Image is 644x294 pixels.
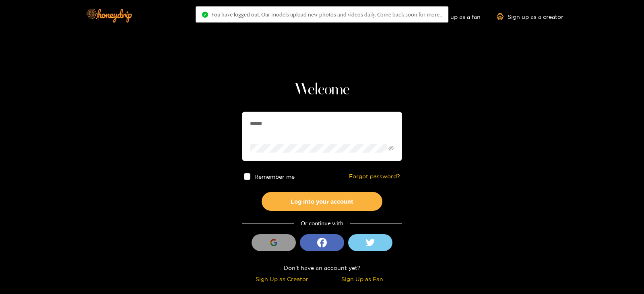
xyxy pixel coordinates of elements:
div: Sign Up as Creator [244,274,320,284]
h1: Welcome [242,80,402,100]
span: You have logged out. Our models upload new photos and videos daily. Come back soon for more.. [211,11,442,18]
div: Or continue with [242,219,402,228]
a: Sign up as a creator [497,13,563,20]
span: eye-invisible [388,146,394,151]
a: Sign up as a fan [425,13,481,20]
div: Don't have an account yet? [242,263,402,272]
button: Log into your account [262,192,382,211]
div: Sign Up as Fan [324,274,400,284]
span: check-circle [202,12,208,18]
a: Forgot password? [349,173,400,180]
span: Remember me [255,174,295,180]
